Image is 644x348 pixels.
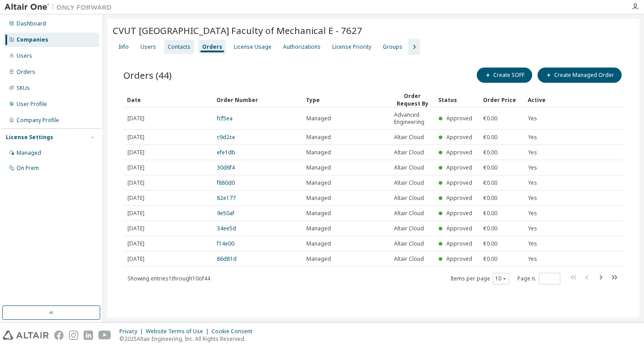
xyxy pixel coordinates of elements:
div: Status [438,93,476,107]
img: youtube.svg [98,331,111,340]
div: Orders [202,43,222,51]
div: License Priority [332,43,371,51]
p: © 2025 Altair Engineering, Inc. All Rights Reserved. [119,335,258,343]
span: Approved [446,133,472,141]
img: instagram.svg [69,331,78,340]
span: Yes [528,210,537,217]
img: Altair One [4,3,116,12]
span: Managed [306,195,331,202]
a: 9e50af [217,209,234,217]
span: Altair Cloud [394,179,424,187]
div: Order Request By [394,92,431,107]
span: Yes [528,255,537,263]
span: Managed [306,210,331,217]
span: Yes [528,195,537,202]
span: [DATE] [127,134,144,141]
div: Date [127,93,209,107]
span: €0.00 [483,179,497,187]
div: Users [140,43,156,51]
span: Yes [528,115,537,122]
div: Order Number [216,93,299,107]
div: Cookie Consent [212,328,258,335]
span: Approved [446,194,472,202]
a: fcf5ea [217,115,233,122]
div: Companies [17,36,48,43]
div: Managed [17,149,41,157]
div: Contacts [168,43,191,51]
button: 10 [495,275,507,282]
span: Altair Cloud [394,195,424,202]
span: Yes [528,225,537,232]
a: f880d0 [217,179,235,187]
img: facebook.svg [54,331,64,340]
span: Altair Cloud [394,225,424,232]
div: Order Price [483,93,521,107]
span: Managed [306,255,331,263]
div: Users [17,52,32,59]
div: Info [119,43,129,51]
span: Managed [306,225,331,232]
span: Showing entries 1 through 10 of 44 [127,275,210,282]
img: altair_logo.svg [3,331,49,340]
span: Altair Cloud [394,134,424,141]
span: Yes [528,164,537,171]
button: Create SOFF [477,68,532,83]
span: Managed [306,164,331,171]
span: [DATE] [127,179,144,187]
span: Yes [528,149,537,156]
span: Advanced Engineering [394,111,431,126]
span: Approved [446,115,472,122]
span: Items per page [450,273,509,284]
span: Approved [446,164,472,171]
div: Groups [383,43,402,51]
img: linkedin.svg [84,331,93,340]
span: Altair Cloud [394,210,424,217]
span: [DATE] [127,255,144,263]
span: Approved [446,179,472,187]
span: Altair Cloud [394,164,424,171]
div: SKUs [17,85,30,92]
span: Yes [528,134,537,141]
a: 82e177 [217,194,236,202]
div: Authorizations [283,43,321,51]
span: Altair Cloud [394,149,424,156]
a: 34ee5d [217,225,236,232]
span: CVUT [GEOGRAPHIC_DATA] Faculty of Mechanical E - 7627 [113,24,362,37]
span: [DATE] [127,195,144,202]
span: Managed [306,134,331,141]
div: License Settings [6,134,53,141]
span: [DATE] [127,225,144,232]
span: €0.00 [483,134,497,141]
span: Altair Cloud [394,240,424,247]
div: Active [528,93,565,107]
span: €0.00 [483,255,497,263]
div: On Prem [17,165,39,172]
a: f14e00 [217,240,234,247]
span: Approved [446,225,472,232]
a: 86d81d [217,255,237,263]
span: Yes [528,179,537,187]
span: €0.00 [483,225,497,232]
span: Approved [446,255,472,263]
div: User Profile [17,101,47,108]
span: Altair Cloud [394,255,424,263]
span: Approved [446,209,472,217]
span: Managed [306,115,331,122]
span: Managed [306,179,331,187]
span: [DATE] [127,240,144,247]
span: [DATE] [127,115,144,122]
a: c9d2ce [217,133,235,141]
div: Website Terms of Use [146,328,212,335]
span: €0.00 [483,149,497,156]
span: €0.00 [483,164,497,171]
div: License Usage [234,43,271,51]
a: efe1db [217,149,235,156]
span: Yes [528,240,537,247]
div: Privacy [119,328,146,335]
span: Managed [306,240,331,247]
span: Managed [306,149,331,156]
span: €0.00 [483,115,497,122]
div: Orders [17,68,35,76]
span: €0.00 [483,210,497,217]
a: 30d6f4 [217,164,235,171]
